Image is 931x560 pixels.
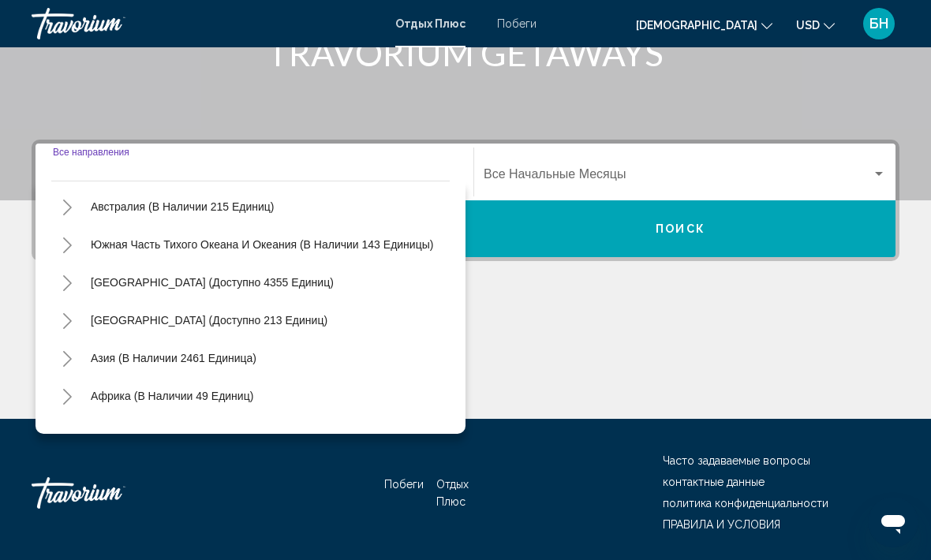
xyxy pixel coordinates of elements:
button: Переключить Южную часть Тихого океана и Океанию (доступно 143 единицы) [51,229,83,260]
a: Отдых Плюс [436,478,469,508]
button: Африка (в наличии 49 единиц) [83,378,261,414]
button: Переключить Южную Америку (доступно 4355 единиц) [51,267,83,298]
span: Африка (в наличии 49 единиц) [91,390,253,402]
button: Переключить Африку (в наличии 49 единиц) [51,380,83,412]
a: Отдых Плюс [395,17,466,30]
a: Травориум [32,8,380,39]
a: контактные данные [663,476,765,488]
a: Побеги [384,478,424,491]
button: Южная часть Тихого океана и Океания (в наличии 143 единицы) [83,226,441,263]
button: Изменить язык [636,13,772,36]
button: Ближний Восток (в наличии 424 единицы) [83,416,319,452]
span: Австралия (в наличии 215 единиц) [91,200,274,213]
a: Травориум [32,469,189,517]
span: ПОИСК [656,223,705,236]
span: [GEOGRAPHIC_DATA] (доступно 213 единиц) [91,314,327,327]
span: USD [796,19,820,32]
a: Часто задаваемые вопросы [663,454,810,467]
span: [GEOGRAPHIC_DATA] (доступно 4355 единиц) [91,276,334,289]
button: Переключить Ближний Восток (доступно 424 единицы) [51,418,83,450]
button: Австралия (в наличии 215 единиц) [83,189,282,225]
a: Побеги [497,17,537,30]
button: Азия (В Наличии 2461 Единица) [83,340,264,376]
div: Виджет поиска [36,144,895,257]
button: Изменить валюту [796,13,835,36]
button: [GEOGRAPHIC_DATA] (доступно 213 единиц) [83,302,335,338]
span: Азия (В Наличии 2461 Единица) [91,352,256,364]
button: Меню пользователя [858,7,899,40]
iframe: Кнопка запуска окна обмена сообщениями [868,497,918,547]
button: Переключить Австралию (доступно 215 единиц) [51,191,83,222]
a: ПРАВИЛА И УСЛОВИЯ [663,518,780,531]
span: Южная часть Тихого океана и Океания (в наличии 143 единицы) [91,238,433,251]
span: [DEMOGRAPHIC_DATA] [636,19,757,32]
span: БН [869,16,888,32]
button: [GEOGRAPHIC_DATA] (доступно 4355 единиц) [83,264,342,301]
button: Toggle Asia (доступно 2461 единиц) [51,342,83,374]
button: Переключить Центральную Америку (доступно 213 единиц) [51,304,83,336]
button: ПОИСК [466,200,895,257]
a: политика конфиденциальности [663,497,828,510]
